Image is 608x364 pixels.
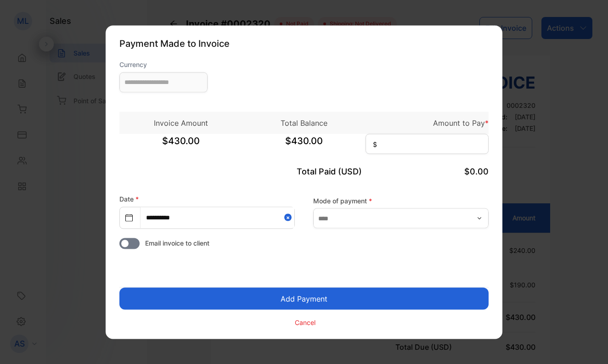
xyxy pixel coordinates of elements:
[242,165,366,177] p: Total Paid (USD)
[242,117,366,128] p: Total Balance
[366,117,489,128] p: Amount to Pay
[295,318,315,327] p: Cancel
[119,36,489,50] p: Payment Made to Invoice
[284,207,294,228] button: Close
[7,4,35,31] button: Open LiveChat chat widget
[313,196,489,206] label: Mode of payment
[373,139,377,149] span: $
[119,117,242,128] p: Invoice Amount
[119,134,242,157] span: $430.00
[119,287,489,309] button: Add Payment
[145,238,209,247] span: Email invoice to client
[119,195,139,202] label: Date
[242,134,366,157] span: $430.00
[119,59,208,69] label: Currency
[464,166,489,176] span: $0.00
